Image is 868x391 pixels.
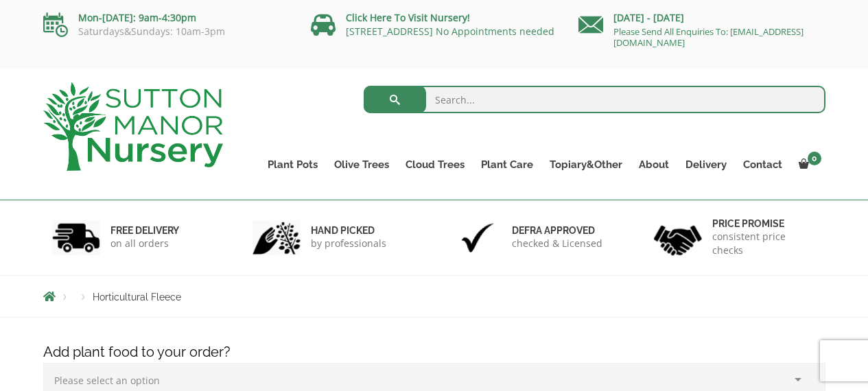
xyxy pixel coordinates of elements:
p: by professionals [311,237,386,250]
a: About [631,155,677,174]
span: 0 [808,152,821,165]
h4: Add plant food to your order? [33,342,836,363]
a: Plant Care [473,155,541,174]
p: Mon-[DATE]: 9am-4:30pm [43,10,290,26]
a: Delivery [677,155,735,174]
img: 3.jpg [454,220,502,255]
img: 2.jpg [253,220,301,255]
h6: hand picked [311,224,386,237]
a: Please Send All Enquiries To: [EMAIL_ADDRESS][DOMAIN_NAME] [613,25,804,49]
img: 1.jpg [52,220,100,255]
p: on all orders [110,237,179,250]
img: logo [43,82,223,171]
a: Contact [735,155,790,174]
h6: FREE DELIVERY [110,224,179,237]
p: [DATE] - [DATE] [578,10,825,26]
h6: Defra approved [512,224,602,237]
a: Click Here To Visit Nursery! [346,11,470,24]
p: checked & Licensed [512,237,602,250]
span: Horticultural Fleece [93,292,181,303]
nav: Breadcrumbs [43,291,825,302]
a: Cloud Trees [397,155,473,174]
p: Saturdays&Sundays: 10am-3pm [43,26,290,37]
a: 0 [790,155,825,174]
img: 4.jpg [654,217,702,259]
a: Topiary&Other [541,155,631,174]
input: Search... [364,86,825,113]
a: Plant Pots [259,155,326,174]
a: Olive Trees [326,155,397,174]
p: consistent price checks [712,230,817,257]
h6: Price promise [712,217,817,230]
a: [STREET_ADDRESS] No Appointments needed [346,25,554,38]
